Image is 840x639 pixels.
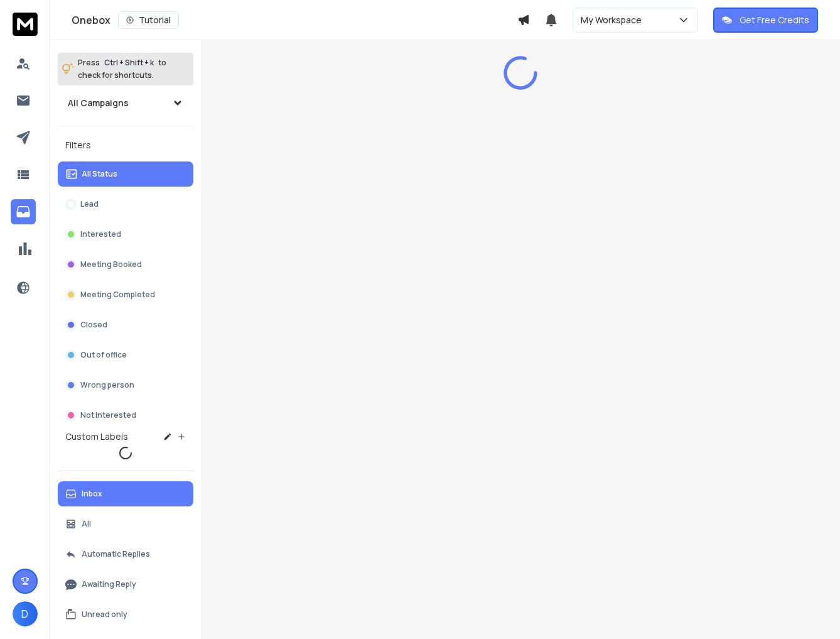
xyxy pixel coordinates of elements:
[80,380,134,390] p: Wrong person
[80,259,142,270] p: Meeting Booked
[713,8,818,33] button: Get Free Credits
[80,199,99,209] p: Lead
[58,252,193,277] button: Meeting Booked
[78,57,166,82] p: Press to check for shortcuts.
[65,430,128,443] h3: Custom Labels
[58,602,193,627] button: Unread only
[68,97,129,109] h1: All Campaigns
[80,410,136,420] p: Not Interested
[58,90,193,116] button: All Campaigns
[58,282,193,307] button: Meeting Completed
[80,320,107,330] p: Closed
[80,350,127,360] p: Out of office
[80,229,121,239] p: Interested
[581,14,647,26] p: My Workspace
[58,373,193,398] button: Wrong person
[72,11,517,29] div: Onebox
[58,136,193,154] h3: Filters
[102,55,156,70] span: Ctrl + Shift + k
[58,161,193,187] button: All Status
[58,403,193,428] button: Not Interested
[13,601,38,626] button: D
[58,342,193,368] button: Out of office
[58,481,193,506] button: Inbox
[740,14,809,26] p: Get Free Credits
[82,519,91,529] p: All
[82,169,117,179] p: All Status
[58,542,193,567] button: Automatic Replies
[118,11,179,29] button: Tutorial
[58,312,193,337] button: Closed
[82,549,150,559] p: Automatic Replies
[82,609,127,620] p: Unread only
[58,511,193,537] button: All
[82,579,136,589] p: Awaiting Reply
[80,290,155,300] p: Meeting Completed
[58,572,193,597] button: Awaiting Reply
[58,192,193,217] button: Lead
[82,489,102,499] p: Inbox
[58,222,193,247] button: Interested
